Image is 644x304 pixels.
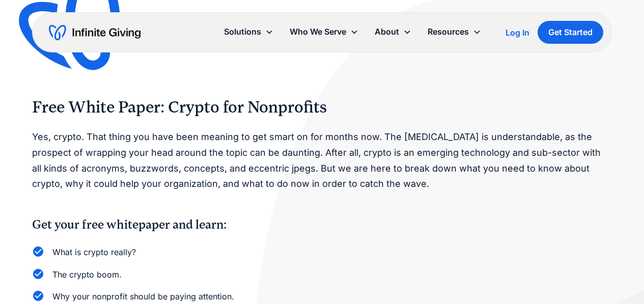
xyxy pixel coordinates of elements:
[506,26,529,39] a: Log In
[419,21,489,43] div: Resources
[32,98,612,117] h2: Free White Paper: Crypto for Nonprofits
[343,216,612,293] iframe: Form 0
[32,129,612,191] p: Yes, crypto. That thing you have been meaning to get smart on for months now. The [MEDICAL_DATA] ...
[290,25,346,39] div: Who We Serve
[282,21,367,43] div: Who We Serve
[216,21,282,43] div: Solutions
[506,29,529,37] div: Log In
[375,25,399,39] div: About
[32,216,301,234] p: Get your free whitepaper and learn:
[538,21,603,44] a: Get Started
[367,21,419,43] div: About
[52,245,136,259] div: What is crypto really?
[52,268,122,282] div: The crypto boom.
[52,290,234,303] div: Why your nonprofit should be paying attention.
[428,25,469,39] div: Resources
[224,25,261,39] div: Solutions
[49,24,141,41] a: home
